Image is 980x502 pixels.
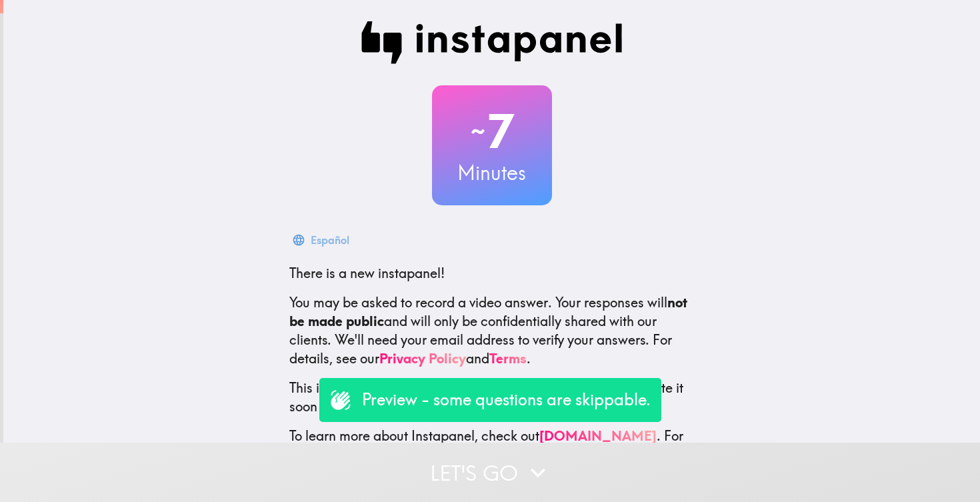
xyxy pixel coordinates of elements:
h3: Minutes [432,159,552,187]
h2: 7 [432,104,552,159]
a: Privacy Policy [379,350,466,367]
b: not be made public [289,294,687,329]
a: Terms [489,350,527,367]
span: There is a new instapanel! [289,265,445,281]
p: This invite is exclusively for you, please do not share it. Complete it soon because spots are li... [289,379,695,416]
p: Preview - some questions are skippable. [362,389,651,411]
img: Instapanel [361,21,623,64]
span: ~ [469,111,487,151]
a: [DOMAIN_NAME] [539,427,657,444]
div: Español [311,231,349,249]
button: Español [289,227,355,253]
p: To learn more about Instapanel, check out . For questions or help, email us at . [289,427,695,483]
p: You may be asked to record a video answer. Your responses will and will only be confidentially sh... [289,293,695,368]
